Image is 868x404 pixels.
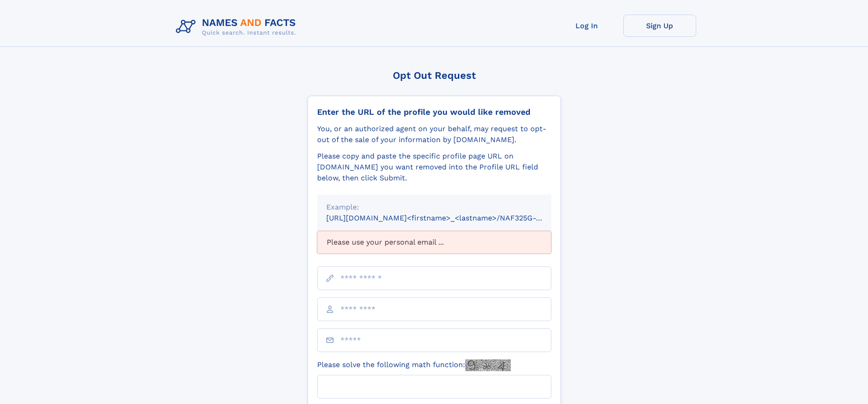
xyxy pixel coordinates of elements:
div: Please use your personal email ... [317,231,551,254]
label: Please solve the following math function: [317,359,511,371]
a: Sign Up [623,15,696,37]
div: Example: [326,202,542,213]
div: Enter the URL of the profile you would like removed [317,107,551,117]
small: [URL][DOMAIN_NAME]<firstname>_<lastname>/NAF325G-xxxxxxxx [326,214,569,222]
div: Please copy and paste the specific profile page URL on [DOMAIN_NAME] you want removed into the Pr... [317,151,551,184]
div: You, or an authorized agent on your behalf, may request to opt-out of the sale of your informatio... [317,123,551,145]
a: Log In [550,15,623,37]
img: Logo Names and Facts [172,15,303,39]
div: Opt Out Request [308,70,561,81]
